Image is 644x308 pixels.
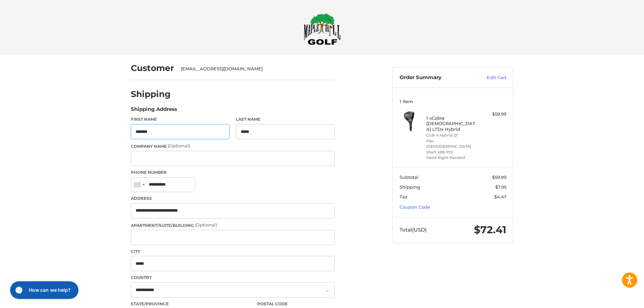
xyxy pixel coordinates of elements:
li: Shaft KBS PGI [426,149,478,155]
li: Club 4 Hybrid 21° [426,133,478,138]
label: Last Name [236,116,335,122]
legend: Shipping Address [131,105,177,116]
span: Shipping [400,184,420,190]
span: $7.95 [495,184,506,190]
span: Total (USD) [400,227,427,233]
img: Maple Hill Golf [304,13,341,45]
h3: 1 Item [400,99,506,104]
h2: Shipping [131,89,171,99]
h4: 1 x Cobra [DEMOGRAPHIC_DATA] LTDx Hybrid [426,115,478,132]
div: $59.99 [480,111,506,118]
label: State/Province [131,301,251,307]
iframe: Gorgias live chat messenger [7,279,80,301]
label: City [131,248,335,255]
span: $4.47 [494,194,506,199]
li: Hand Right-Handed [426,155,478,161]
a: Edit Cart [472,74,506,81]
a: Coupon Code [400,204,430,210]
label: Country [131,275,335,281]
span: $59.99 [492,174,506,180]
label: Address [131,195,335,202]
li: Flex [DEMOGRAPHIC_DATA] [426,138,478,149]
span: Subtotal [400,174,419,180]
label: Postal Code [257,301,335,307]
small: (Optional) [195,222,217,228]
label: Phone Number [131,169,335,175]
label: Apartment/Suite/Building [131,222,335,229]
span: Tax [400,194,407,199]
h3: Order Summary [400,74,472,81]
span: $72.41 [474,223,506,236]
label: First Name [131,116,230,122]
div: [EMAIL_ADDRESS][DOMAIN_NAME] [181,66,328,72]
label: Company Name [131,143,335,149]
small: (Optional) [168,143,190,148]
h2: Customer [131,63,174,73]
